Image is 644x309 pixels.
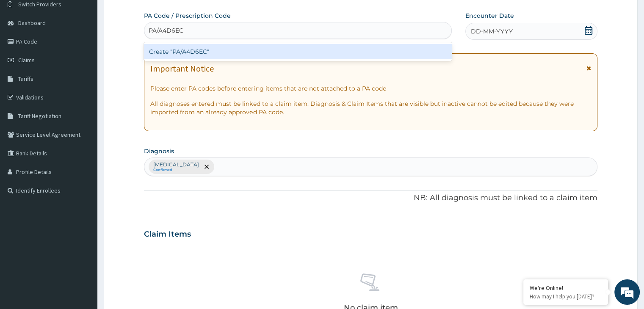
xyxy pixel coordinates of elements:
span: Switch Providers [18,0,61,8]
span: Claims [18,56,35,64]
p: How may I help you today? [530,293,602,300]
p: NB: All diagnosis must be linked to a claim item [144,193,597,204]
span: We're online! [49,98,117,183]
textarea: Type your message and hit 'Enter' [4,213,161,243]
p: All diagnoses entered must be linked to a claim item. Diagnosis & Claim Items that are visible bu... [150,99,591,116]
label: Encounter Date [465,11,514,20]
div: We're Online! [530,284,602,292]
span: Tariffs [18,75,33,83]
label: PA Code / Prescription Code [144,11,231,20]
div: Chat with us now [44,47,142,58]
span: Dashboard [18,19,46,27]
label: Diagnosis [144,147,174,155]
img: d_794563401_company_1708531726252_794563401 [16,42,34,63]
div: Create "PA/A4D6EC" [144,44,452,59]
h1: Important Notice [150,64,214,73]
span: Tariff Negotiation [18,112,61,120]
p: Please enter PA codes before entering items that are not attached to a PA code [150,84,591,93]
span: DD-MM-YYYY [471,27,513,36]
div: Minimize live chat window [139,4,159,25]
h3: Claim Items [144,230,191,239]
